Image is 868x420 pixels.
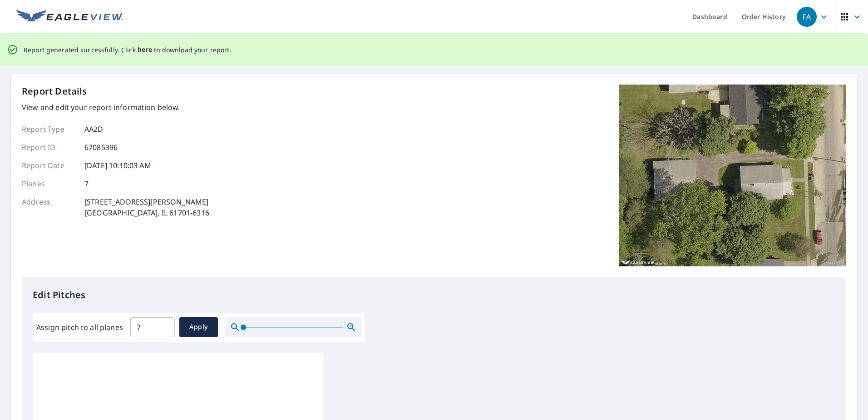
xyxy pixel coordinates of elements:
span: Apply [187,321,211,333]
div: FA [797,7,817,27]
p: Planes [22,178,76,189]
p: View and edit your report information below. [22,102,209,113]
p: Report Details [22,85,87,98]
p: Report Date [22,160,76,171]
p: Edit Pitches [33,288,835,302]
img: EV Logo [16,10,123,24]
p: 67085396 [84,142,118,153]
button: Apply [179,317,218,337]
p: 7 [84,178,89,189]
label: Assign pitch to all planes [36,322,123,333]
p: AA2D [84,124,104,135]
p: Address [22,196,76,218]
p: Report Type [22,124,76,135]
input: 00.0 [130,315,175,340]
button: here [138,44,153,55]
p: Report generated successfully. Click to download your report. [24,44,232,55]
p: [STREET_ADDRESS][PERSON_NAME] [GEOGRAPHIC_DATA], IL 61701-6316 [84,196,209,218]
img: Top image [619,85,846,266]
p: [DATE] 10:10:03 AM [84,160,151,171]
p: Report ID [22,142,76,153]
